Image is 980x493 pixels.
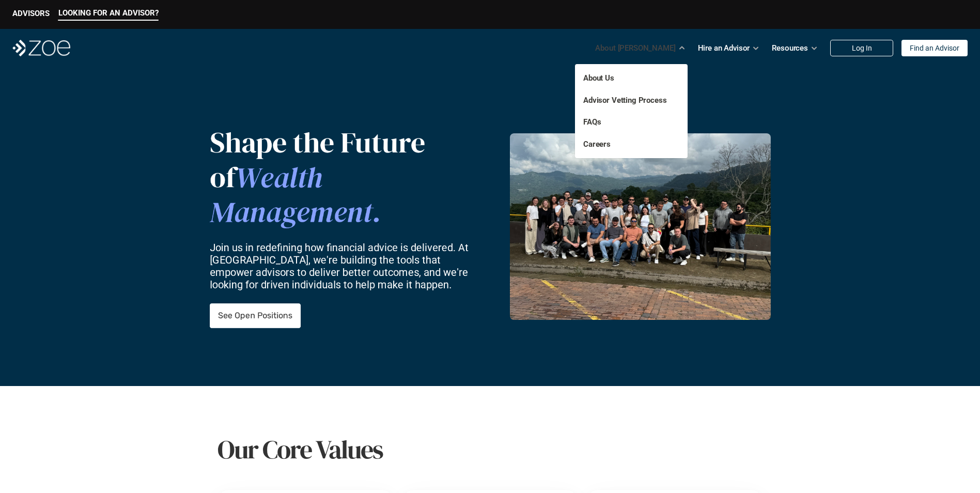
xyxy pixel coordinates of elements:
p: Find an Advisor [910,44,959,53]
p: LOOKING FOR AN ADVISOR? [58,8,159,18]
p: Log In [852,44,872,53]
p: Resources [772,40,808,56]
p: Shape the Future of [210,125,476,229]
a: Careers [583,140,611,149]
h1: Our Core Values [217,434,763,465]
a: Find an Advisor [901,40,968,56]
span: Wealth Management. [210,157,381,232]
a: See Open Positions [210,303,301,328]
a: About Us [583,73,614,83]
p: Join us in redefining how financial advice is delivered. At [GEOGRAPHIC_DATA], we're building the... [210,241,477,291]
p: See Open Positions [218,311,292,321]
p: ADVISORS [12,9,50,18]
a: Log In [830,40,893,56]
p: Hire an Advisor [698,40,750,56]
a: Advisor Vetting Process [583,96,667,105]
a: FAQs [583,117,601,127]
p: About [PERSON_NAME] [595,40,675,56]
